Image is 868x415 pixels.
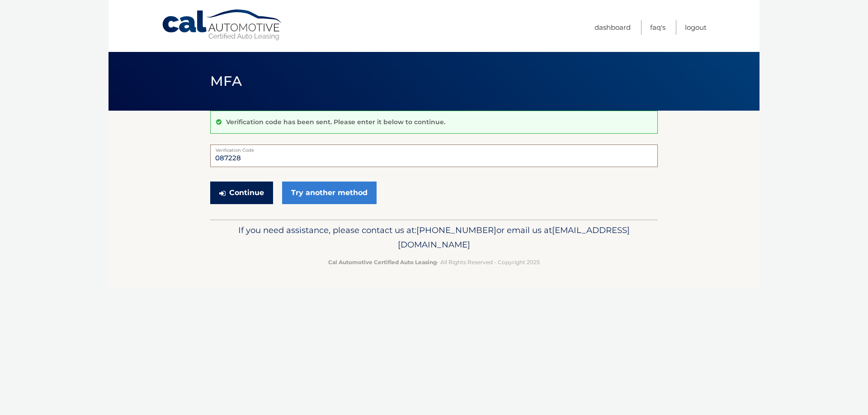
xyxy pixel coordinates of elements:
[161,9,283,41] a: Cal Automotive
[398,225,630,250] span: [EMAIL_ADDRESS][DOMAIN_NAME]
[685,20,707,35] a: Logout
[210,182,273,204] button: Continue
[210,145,658,167] input: Verification Code
[328,259,437,266] strong: Cal Automotive Certified Auto Leasing
[210,145,658,152] label: Verification Code
[282,182,377,204] a: Try another method
[216,257,652,267] p: - All Rights Reserved - Copyright 2025
[650,20,665,35] a: FAQ's
[416,225,496,235] span: [PHONE_NUMBER]
[594,20,631,35] a: Dashboard
[226,118,445,126] p: Verification code has been sent. Please enter it below to continue.
[216,223,652,252] p: If you need assistance, please contact us at: or email us at
[210,73,242,89] span: MFA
